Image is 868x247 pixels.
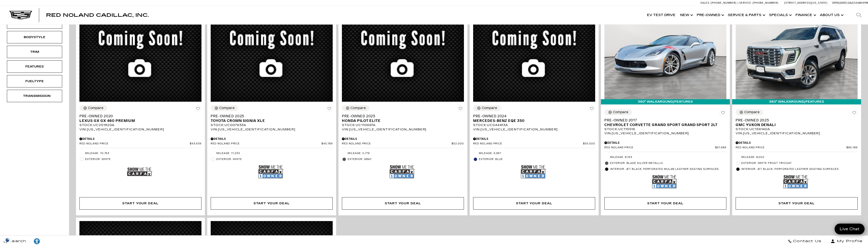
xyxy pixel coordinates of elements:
span: Open [DATE] [832,1,847,4]
div: Stock : UC251820A [79,123,201,127]
a: Pre-Owned 2017Chevrolet Corvette Grand Sport Grand Sport 2LT [604,118,726,127]
div: Start Your Deal [122,201,159,206]
span: Exterior: White [216,157,333,162]
div: VIN: [US_VEHICLE_IDENTIFICATION_NUMBER] [473,127,595,132]
div: Search [850,6,868,24]
a: Explore your accessibility options [30,236,44,247]
span: Sales: [848,1,856,4]
li: Mileage: 70,763 [79,150,201,156]
div: Start Your Deal [385,201,421,206]
li: Mileage: 5,779 [342,150,464,156]
div: Fueltype [23,79,46,84]
span: $55,500 [583,142,595,146]
div: Stock : UC007933A [211,123,333,127]
div: Explore your accessibility options [30,238,44,245]
div: 360° WalkAround/Features [601,99,730,104]
span: Search [7,238,26,244]
span: $43,639 [190,142,201,146]
span: Red Noland Price [342,142,451,146]
a: Pre-Owned 2020Lexus GX GX 460 Premium [79,114,201,123]
button: Save Vehicle [851,109,858,118]
div: VIN: [US_VEHICLE_IDENTIFICATION_NUMBER] [736,131,858,135]
div: Stock : UC044413A [473,123,595,127]
div: Stock : UC110697A [342,123,464,127]
img: Show Me the CARFAX 1-Owner Badge [783,173,809,190]
span: [PHONE_NUMBER] [753,1,778,4]
div: VIN: [US_VEHICLE_IDENTIFICATION_NUMBER] [604,131,726,135]
div: Features [23,64,46,69]
div: Pricing Details - Pre-Owned 2025 GMC Yukon Denali [736,141,858,145]
span: Red Noland Price [473,142,583,146]
a: Sales: [PHONE_NUMBER] [700,2,738,4]
span: GMC Yukon Denali [736,123,854,127]
button: Compare Vehicle [79,105,107,111]
span: Pre-Owned 2020 [79,114,198,118]
img: 2020 Lexus GX GX 460 Premium [79,8,201,102]
div: 360° WalkAround/Features [732,99,861,104]
span: Pre-Owned 2025 [211,114,329,118]
img: Cadillac Dark Logo with Cadillac White Text [9,11,32,20]
a: Pre-Owned 2024Mercedes-Benz EQE 350 [473,114,595,123]
span: $45,189 [321,142,333,146]
span: Pre-Owned 2024 [473,114,592,118]
span: Honda Pilot Elite [342,118,460,123]
span: Chevrolet Corvette Grand Sport Grand Sport 2LT [604,123,723,127]
span: Sales: [700,1,710,4]
div: Trim [23,49,46,54]
div: Start Your Deal [253,201,290,206]
div: Pricing Details - Pre-Owned 2017 Chevrolet Corvette Grand Sport Grand Sport 2LT [604,141,726,145]
a: Pre-Owned [694,6,725,24]
section: Click to Open Cookie Consent Modal [2,238,13,242]
span: Pre-Owned 2017 [604,118,723,123]
span: Interior: JET BLACK, PERFORATED MULAN LEATHER SEATING SURFACES [610,167,726,171]
span: Red Noland Price [211,142,321,146]
span: Exterior: BLADE SILVER METALLIC [610,161,726,166]
span: Pre-Owned 2025 [736,118,854,123]
div: Compare [482,106,497,110]
div: Start Your Deal [516,201,552,206]
li: Mileage: 8,163 [604,154,726,160]
span: Toyota Crown Signia XLE [211,118,329,123]
div: BodystyleBodystyle [7,31,62,43]
span: Lexus GX GX 460 Premium [79,118,198,123]
span: Red Noland Price [736,146,846,149]
button: Save Vehicle [588,105,595,114]
span: My Profile [835,238,863,244]
div: Stock : UC115516 [604,127,726,131]
img: 2025 GMC Yukon Denali [736,8,858,99]
div: Pricing Details - Pre-Owned 2024 Mercedes-Benz EQE 350 [473,137,595,141]
button: Compare Vehicle [604,109,632,115]
span: Contact Us [792,238,821,244]
a: Finance [793,6,818,24]
a: Red Noland Price $85,189 [736,146,858,149]
div: Bodystyle [23,35,46,40]
div: Transmission [23,93,46,98]
div: Start Your Deal [211,197,333,210]
img: Show Me the CARFAX 1-Owner Badge [258,163,284,180]
img: Opt-Out Icon [2,238,13,242]
img: Show Me the CARFAX Badge [127,163,152,180]
img: Show Me the CARFAX 1-Owner Badge [521,163,546,180]
span: $85,189 [846,146,858,149]
li: Mileage: 11,233 [211,150,333,156]
img: 2024 Mercedes-Benz EQE EQE 350 [473,8,595,102]
a: Red Noland Price $55,500 [473,142,595,146]
button: Open user profile menu [825,236,868,247]
a: Red Noland Price $45,189 [211,142,333,146]
li: Mileage: 8,002 [736,154,858,160]
a: EV Test Drive [645,6,678,24]
span: Service: [739,1,752,4]
span: Mercedes-Benz EQE 350 [473,118,592,123]
div: VIN: [US_VEHICLE_IDENTIFICATION_NUMBER] [342,127,464,132]
a: Contact Us [784,236,825,247]
button: Save Vehicle [457,105,464,114]
div: TransmissionTransmission [7,90,62,102]
button: Compare Vehicle [211,105,238,111]
span: Pre-Owned 2025 [342,114,460,118]
div: Compare [613,110,628,114]
a: [STREET_ADDRESS][US_STATE] [784,1,827,4]
button: Compare Vehicle [342,105,370,111]
div: Pricing Details - Pre-Owned 2025 Honda Pilot Elite [342,137,464,141]
span: Red Noland Cadillac, Inc. [46,12,149,18]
